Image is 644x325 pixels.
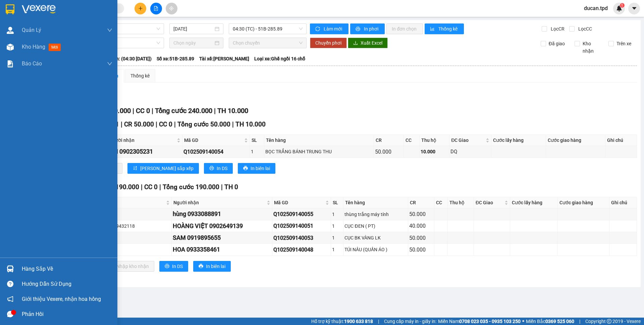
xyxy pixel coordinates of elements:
[404,135,419,146] th: CC
[22,59,42,68] span: Báo cáo
[173,199,265,206] span: Người nhận
[136,107,150,115] span: CC 0
[138,6,143,11] span: plus
[324,25,343,33] span: Làm mới
[182,146,250,158] td: Q102509140054
[174,120,176,128] span: |
[609,197,637,208] th: Ghi chú
[156,120,157,128] span: |
[409,210,433,218] div: 50.000
[605,135,637,146] th: Ghi chú
[476,199,503,206] span: ĐC Giao
[22,309,112,319] div: Phản hồi
[214,107,216,115] span: |
[545,319,574,324] strong: 0369 525 060
[331,197,343,208] th: SL
[459,319,521,324] strong: 0708 023 035 - 0935 103 250
[166,3,177,14] button: aim
[199,264,203,269] span: printer
[273,210,330,218] div: Q102509140055
[434,197,448,208] th: CC
[378,318,379,325] span: |
[150,3,162,14] button: file-add
[232,120,234,128] span: |
[272,220,331,232] td: Q102509140051
[607,319,611,324] span: copyright
[448,197,474,208] th: Thu hộ
[173,209,271,219] div: hùng 0933088891
[107,61,112,66] span: down
[420,135,449,146] th: Thu hộ
[106,183,139,191] span: CR 190.000
[6,4,14,14] img: logo-vxr
[7,44,14,51] img: warehouse-icon
[7,265,14,272] img: warehouse-icon
[163,183,219,191] span: Tổng cước 190.000
[169,6,174,11] span: aim
[233,24,303,34] span: 04:30 (TC) - 51B-285.89
[526,318,574,325] span: Miền Bắc
[421,148,448,155] div: 10.000
[332,211,342,218] div: 1
[254,55,305,62] span: Loại xe: Ghế ngồi 16 chỗ
[157,55,194,62] span: Số xe: 51B-285.89
[332,246,342,253] div: 1
[251,165,270,172] span: In biên lai
[265,148,373,155] div: BỌC TRẮNG BÁNH TRUNG THU
[165,264,169,269] span: printer
[409,246,433,254] div: 50.000
[353,41,358,46] span: download
[221,183,223,191] span: |
[491,135,546,146] th: Cước lấy hàng
[451,137,484,144] span: ĐC Giao
[361,39,382,47] span: Xuất Excel
[7,311,13,317] span: message
[344,234,407,241] div: CỤC BK VÀNG LK
[272,244,331,256] td: Q102509140048
[184,137,243,144] span: Mã GD
[580,40,603,55] span: Kho nhận
[264,135,374,146] th: Tên hàng
[510,197,558,208] th: Cước lấy hàng
[103,55,152,62] span: Chuyến: (04:30 [DATE])
[579,318,580,325] span: |
[272,208,331,220] td: Q102509140055
[546,40,568,47] span: Đã giao
[631,5,637,11] span: caret-down
[22,264,112,274] div: Hàng sắp về
[272,232,331,244] td: Q102509140053
[425,23,464,34] button: bar-chartThống kê
[140,165,194,172] span: [PERSON_NAME] sắp xếp
[374,135,404,146] th: CR
[315,26,321,32] span: sync
[133,166,138,171] span: sort-ascending
[209,166,214,171] span: printer
[22,279,112,289] div: Hướng dẫn sử dụng
[364,25,379,33] span: In phơi
[344,319,373,324] strong: 1900 633 818
[616,5,622,11] img: icon-new-feature
[217,107,248,115] span: TH 10.000
[193,261,231,272] button: printerIn biên lai
[7,281,13,287] span: question-circle
[172,263,183,270] span: In DS
[173,245,271,254] div: HOA 0933358461
[135,3,146,14] button: plus
[438,318,521,325] span: Miền Nam
[273,234,330,242] div: Q102509140053
[7,60,14,67] img: solution-icon
[173,233,271,242] div: SAM 0919895655
[206,263,225,270] span: In biên lai
[310,23,348,34] button: syncLàm mới
[621,3,623,8] span: 1
[350,23,385,34] button: printerIn phơi
[343,197,408,208] th: Tên hàng
[522,320,524,323] span: ⚪️
[130,72,150,79] div: Thống kê
[438,25,459,33] span: Thống kê
[450,148,490,156] div: DQ
[108,147,181,156] div: THI 0902305231
[274,199,324,206] span: Mã GD
[614,40,634,47] span: Trên xe
[152,107,153,115] span: |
